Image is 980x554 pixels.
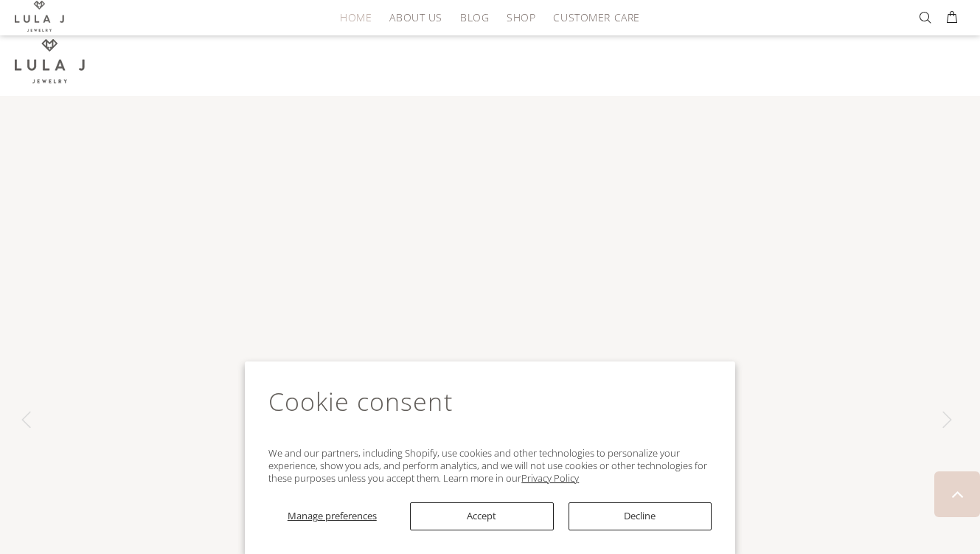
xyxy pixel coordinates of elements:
button: Manage preferences [268,502,395,530]
button: Decline [569,502,712,530]
a: BACK TO TOP [934,471,980,517]
a: BLOG [451,6,498,29]
span: ABOUT US [389,12,442,23]
span: CUSTOMER CARE [553,12,639,23]
button: Accept [410,502,553,530]
h2: Cookie consent [268,385,712,434]
a: Privacy Policy [521,471,579,485]
a: HOME [331,6,380,29]
span: SHOP [507,12,535,23]
a: CUSTOMER CARE [544,6,639,29]
span: BLOG [460,12,489,23]
p: We and our partners, including Shopify, use cookies and other technologies to personalize your ex... [268,447,712,485]
span: HOME [340,12,372,23]
a: ABOUT US [380,6,451,29]
a: SHOP [498,6,544,29]
span: Manage preferences [288,509,377,522]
